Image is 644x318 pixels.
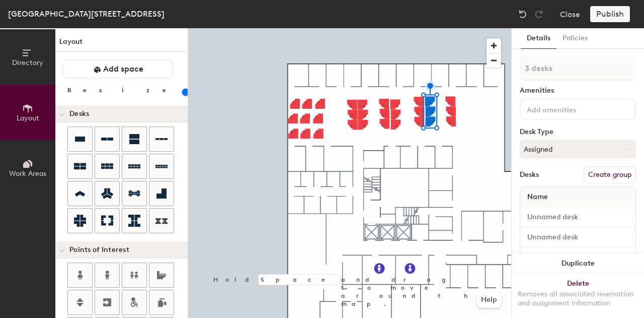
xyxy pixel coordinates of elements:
[520,140,636,158] button: Assigned
[560,6,580,22] button: Close
[522,188,553,206] span: Name
[556,28,594,49] button: Policies
[12,58,43,67] span: Directory
[522,250,633,265] input: Unnamed desk
[521,28,556,49] button: Details
[103,64,143,74] span: Add space
[69,110,89,118] span: Desks
[522,230,633,244] input: Unnamed desk
[55,36,188,52] h1: Layout
[518,9,528,19] img: Undo
[520,171,539,179] div: Desks
[512,274,644,318] button: DeleteRemoves all associated reservation and assignment information
[520,128,636,136] div: Desk Type
[512,253,644,274] button: Duplicate
[534,9,544,19] img: Redo
[69,246,129,254] span: Points of Interest
[63,60,173,78] button: Add space
[8,8,165,20] div: [GEOGRAPHIC_DATA][STREET_ADDRESS]
[477,292,501,308] button: Help
[518,290,638,308] div: Removes all associated reservation and assignment information
[522,210,633,224] input: Unnamed desk
[584,166,636,183] button: Create group
[67,86,179,94] div: Resize
[9,169,46,178] span: Work Areas
[525,103,615,115] input: Add amenities
[17,114,39,122] span: Layout
[520,87,636,95] div: Amenities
